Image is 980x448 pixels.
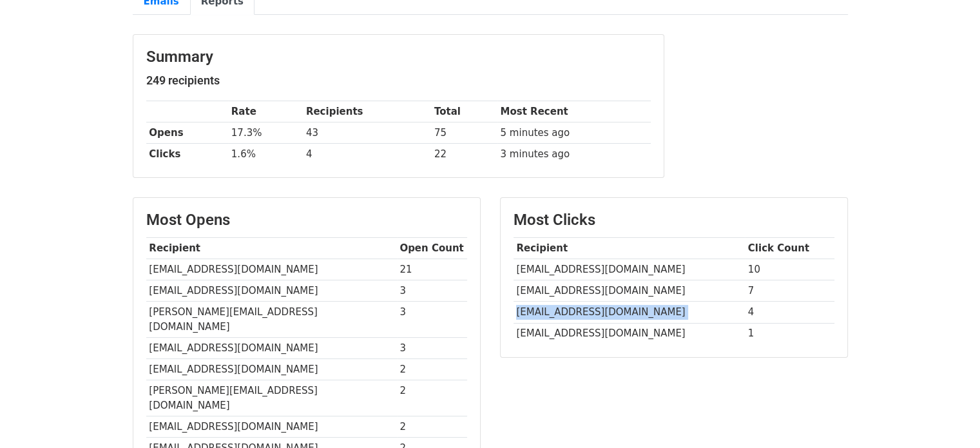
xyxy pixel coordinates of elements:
td: 5 minutes ago [497,122,651,144]
th: Rate [228,101,303,122]
th: Recipient [146,238,397,259]
th: Click Count [745,238,834,259]
td: 7 [745,280,834,302]
td: [EMAIL_ADDRESS][DOMAIN_NAME] [514,323,745,344]
td: 21 [397,259,467,280]
div: Widget de chat [916,386,980,448]
h3: Most Clicks [514,211,834,229]
td: [EMAIL_ADDRESS][DOMAIN_NAME] [514,259,745,280]
td: 2 [397,416,467,437]
td: [EMAIL_ADDRESS][DOMAIN_NAME] [514,280,745,302]
td: [EMAIL_ADDRESS][DOMAIN_NAME] [146,338,397,359]
h5: 249 recipients [146,73,651,88]
td: 1.6% [228,144,303,165]
h3: Most Opens [146,211,467,229]
th: Total [431,101,497,122]
td: 3 [397,302,467,338]
td: 22 [431,144,497,165]
td: 3 minutes ago [497,144,651,165]
th: Recipients [303,101,431,122]
td: [EMAIL_ADDRESS][DOMAIN_NAME] [146,359,397,380]
td: [EMAIL_ADDRESS][DOMAIN_NAME] [514,302,745,323]
td: 3 [397,338,467,359]
td: 2 [397,359,467,380]
td: 1 [745,323,834,344]
td: 10 [745,259,834,280]
td: [PERSON_NAME][EMAIL_ADDRESS][DOMAIN_NAME] [146,380,397,416]
th: Most Recent [497,101,651,122]
td: [EMAIL_ADDRESS][DOMAIN_NAME] [146,280,397,302]
h3: Summary [146,48,651,66]
td: 17.3% [228,122,303,144]
td: 75 [431,122,497,144]
td: 4 [745,302,834,323]
iframe: Chat Widget [916,386,980,448]
td: 2 [397,380,467,416]
th: Opens [146,122,228,144]
td: [PERSON_NAME][EMAIL_ADDRESS][DOMAIN_NAME] [146,302,397,338]
th: Open Count [397,238,467,259]
td: 4 [303,144,431,165]
td: 43 [303,122,431,144]
td: [EMAIL_ADDRESS][DOMAIN_NAME] [146,259,397,280]
td: [EMAIL_ADDRESS][DOMAIN_NAME] [146,416,397,437]
td: 3 [397,280,467,302]
th: Recipient [514,238,745,259]
th: Clicks [146,144,228,165]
